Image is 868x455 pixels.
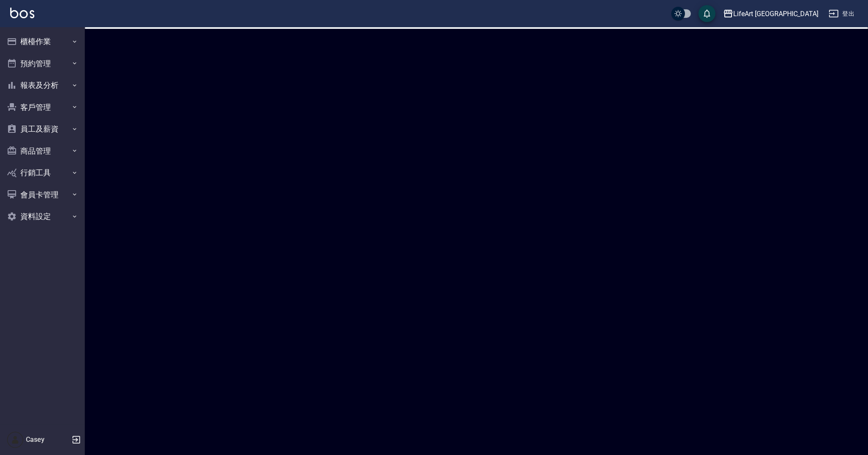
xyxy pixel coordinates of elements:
[7,431,24,448] img: Person
[733,8,818,19] div: LifeArt [GEOGRAPHIC_DATA]
[3,118,81,140] button: 員工及薪資
[3,162,81,184] button: 行銷工具
[3,205,81,227] button: 資料設定
[3,31,81,53] button: 櫃檯作業
[26,435,69,444] h5: Casey
[3,184,81,206] button: 會員卡管理
[698,5,715,22] button: save
[825,6,858,22] button: 登出
[720,5,822,22] button: LifeArt [GEOGRAPHIC_DATA]
[3,96,81,118] button: 客戶管理
[3,53,81,75] button: 預約管理
[3,140,81,162] button: 商品管理
[10,8,34,18] img: Logo
[3,74,81,96] button: 報表及分析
